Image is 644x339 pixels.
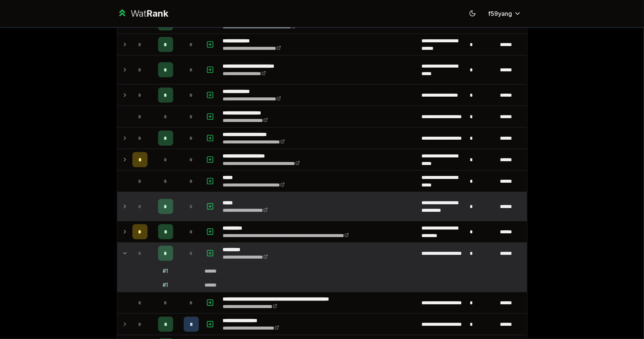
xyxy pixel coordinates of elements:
[483,7,527,20] button: f59yang
[163,281,168,289] div: # 1
[163,267,168,275] div: # 1
[146,8,168,19] span: Rank
[131,8,168,20] div: Wat
[489,9,512,18] span: f59yang
[117,8,169,20] a: WatRank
